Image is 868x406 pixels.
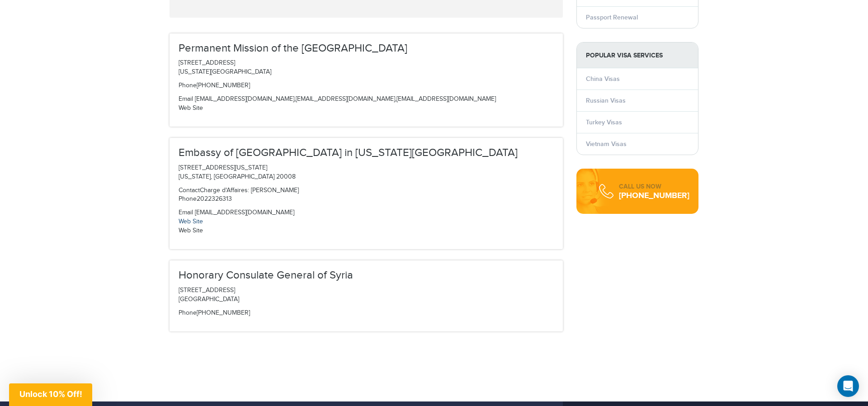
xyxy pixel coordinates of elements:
[179,209,193,216] span: Email
[9,383,92,406] div: Unlock 10% Off!
[19,389,82,399] span: Unlock 10% Off!
[179,104,203,112] a: Web Site
[179,286,554,304] p: [STREET_ADDRESS] [GEOGRAPHIC_DATA]
[179,218,203,225] a: Web Site
[577,42,698,68] strong: Popular Visa Services
[586,118,622,126] a: Turkey Visas
[179,82,197,89] span: Phone
[586,14,638,21] a: Passport Renewal
[179,187,200,194] span: Contact
[179,42,554,54] h3: Permanent Mission of the [GEOGRAPHIC_DATA]
[179,81,554,90] p: [PHONE_NUMBER]
[179,59,554,77] p: [STREET_ADDRESS] [US_STATE][GEOGRAPHIC_DATA]
[179,186,554,204] p: Charge d'Affaires: [PERSON_NAME] 2022326313
[179,147,554,159] h3: Embassy of [GEOGRAPHIC_DATA] in [US_STATE][GEOGRAPHIC_DATA]
[586,75,620,83] a: China Visas
[179,164,554,182] p: [STREET_ADDRESS][US_STATE] [US_STATE], [GEOGRAPHIC_DATA] 20008
[195,209,294,216] a: [EMAIL_ADDRESS][DOMAIN_NAME]
[586,140,627,148] a: Vietnam Visas
[619,182,689,191] div: CALL US NOW
[179,269,554,281] h3: Honorary Consulate General of Syria
[586,97,626,104] a: Russian Visas
[179,227,203,234] a: Web Site
[179,309,197,316] span: Phone
[619,191,689,200] div: [PHONE_NUMBER]
[179,309,554,318] p: [PHONE_NUMBER]
[837,375,859,397] div: Open Intercom Messenger
[179,95,193,103] span: Email
[195,95,496,103] a: [EMAIL_ADDRESS][DOMAIN_NAME],[EMAIL_ADDRESS][DOMAIN_NAME],[EMAIL_ADDRESS][DOMAIN_NAME]
[179,195,197,203] span: Phone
